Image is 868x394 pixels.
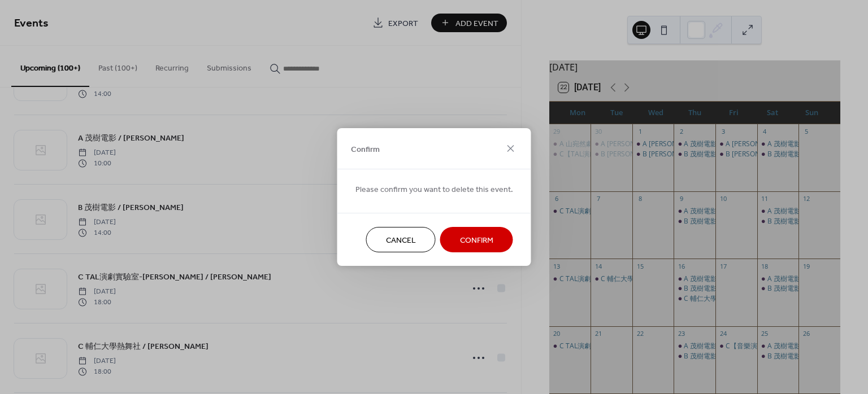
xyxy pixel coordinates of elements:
[460,235,493,247] span: Confirm
[351,143,380,155] span: Confirm
[440,227,513,252] button: Confirm
[386,235,416,247] span: Cancel
[355,184,513,196] span: Please confirm you want to delete this event.
[366,227,436,252] button: Cancel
